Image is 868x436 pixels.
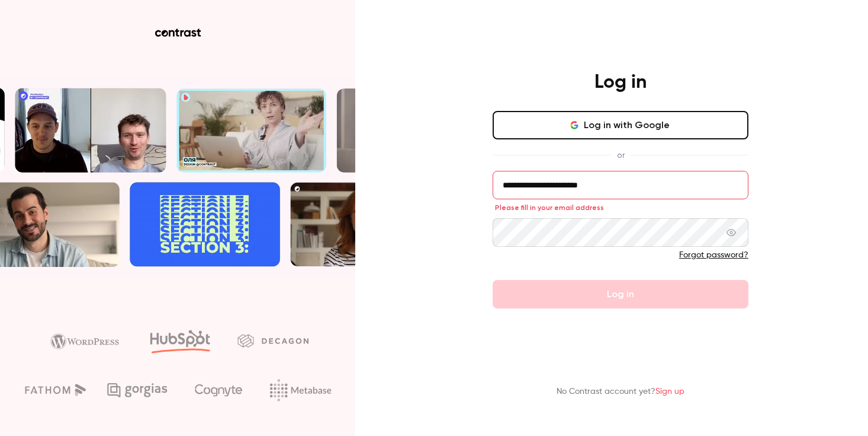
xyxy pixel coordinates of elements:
span: Please fill in your email address [495,203,604,212]
a: Sign up [655,387,684,396]
img: decagon [237,334,308,347]
p: No Contrast account yet? [557,386,684,398]
button: Log in with Google [493,111,748,139]
span: or [611,149,631,161]
h4: Log in [594,71,647,94]
a: Forgot password? [679,251,748,259]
